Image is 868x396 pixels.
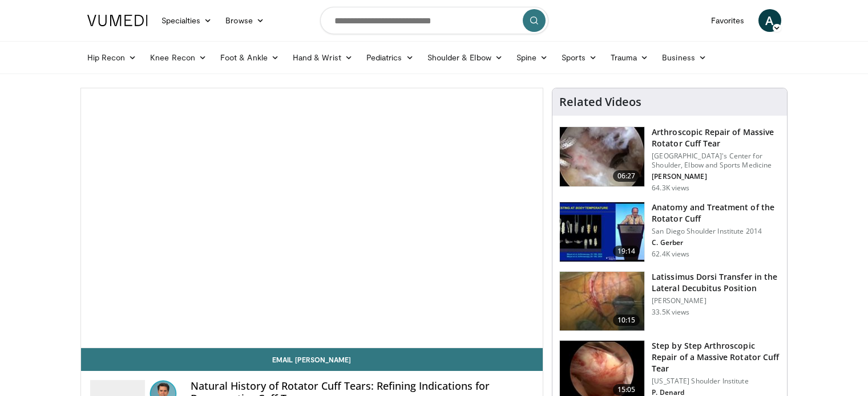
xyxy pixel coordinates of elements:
[613,246,640,257] span: 19:14
[559,271,780,332] a: 10:15 Latissimus Dorsi Transfer in the Lateral Decubitus Position [PERSON_NAME] 33.5K views
[652,271,780,294] h3: Latissimus Dorsi Transfer in the Lateral Decubitus Position
[560,272,644,331] img: 38501_0000_3.png.150x105_q85_crop-smart_upscale.jpg
[652,238,780,247] p: C. Gerber
[652,296,780,305] p: [PERSON_NAME]
[87,15,148,26] img: VuMedi Logo
[613,384,640,395] span: 15:05
[559,95,641,109] h4: Related Videos
[652,227,780,236] p: San Diego Shoulder Institute 2014
[655,46,713,69] a: Business
[80,46,144,69] a: Hip Recon
[559,126,780,193] a: 06:27 Arthroscopic Repair of Massive Rotator Cuff Tear [GEOGRAPHIC_DATA]'s Center for Shoulder, E...
[613,315,640,326] span: 10:15
[613,170,640,182] span: 06:27
[652,152,780,170] p: [GEOGRAPHIC_DATA]'s Center for Shoulder, Elbow and Sports Medicine
[652,126,780,149] h3: Arthroscopic Repair of Massive Rotator Cuff Tear
[604,46,656,69] a: Trauma
[652,183,689,193] p: 64.3K views
[81,348,543,371] a: Email [PERSON_NAME]
[652,172,780,181] p: [PERSON_NAME]
[560,127,644,186] img: 281021_0002_1.png.150x105_q85_crop-smart_upscale.jpg
[559,202,780,262] a: 19:14 Anatomy and Treatment of the Rotator Cuff San Diego Shoulder Institute 2014 C. Gerber 62.4K...
[213,46,286,69] a: Foot & Ankle
[510,46,555,69] a: Spine
[219,9,271,32] a: Browse
[286,46,360,69] a: Hand & Wrist
[320,7,548,34] input: Search topics, interventions
[360,46,421,69] a: Pediatrics
[560,202,644,262] img: 58008271-3059-4eea-87a5-8726eb53a503.150x105_q85_crop-smart_upscale.jpg
[555,46,604,69] a: Sports
[421,46,510,69] a: Shoulder & Elbow
[652,377,780,386] p: [US_STATE] Shoulder Institute
[652,308,689,317] p: 33.5K views
[652,202,780,224] h3: Anatomy and Treatment of the Rotator Cuff
[81,88,543,348] video-js: Video Player
[758,9,781,32] a: A
[155,9,219,32] a: Specialties
[652,250,689,259] p: 62.4K views
[652,340,780,374] h3: Step by Step Arthroscopic Repair of a Massive Rotator Cuff Tear
[143,46,213,69] a: Knee Recon
[704,9,752,32] a: Favorites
